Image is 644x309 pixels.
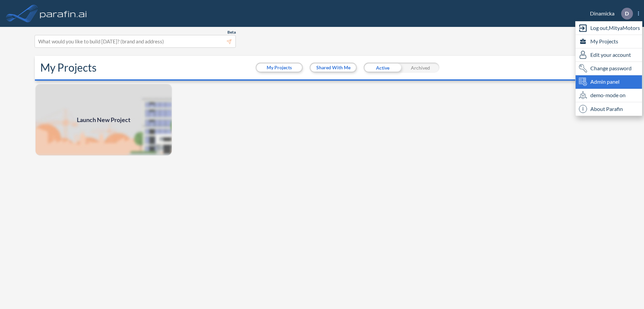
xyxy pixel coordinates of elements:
p: D [625,10,629,16]
div: Active [364,63,401,73]
button: My Projects [257,64,302,72]
span: My Projects [590,37,618,45]
h2: My Projects [40,61,97,74]
button: Shared With Me [311,64,356,72]
span: i [579,105,587,113]
span: demo-mode on [590,91,626,99]
span: Edit your account [590,51,631,59]
span: Change password [590,64,632,72]
a: Launch New Project [35,83,172,156]
img: logo [39,7,88,20]
span: Launch New Project [77,115,130,124]
span: Log out, MityaMotors [590,24,640,32]
span: Beta [227,30,236,35]
div: Dinamicka [580,8,639,20]
div: Edit user [576,48,642,62]
div: Change password [576,62,642,75]
span: Admin panel [590,78,620,86]
div: My Projects [576,35,642,48]
span: About Parafin [590,105,623,113]
div: Log out [576,22,642,35]
div: Archived [401,63,439,73]
div: Admin panel [576,75,642,89]
img: add [35,83,172,156]
div: demo-mode on [576,89,642,102]
div: About Parafin [576,102,642,116]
